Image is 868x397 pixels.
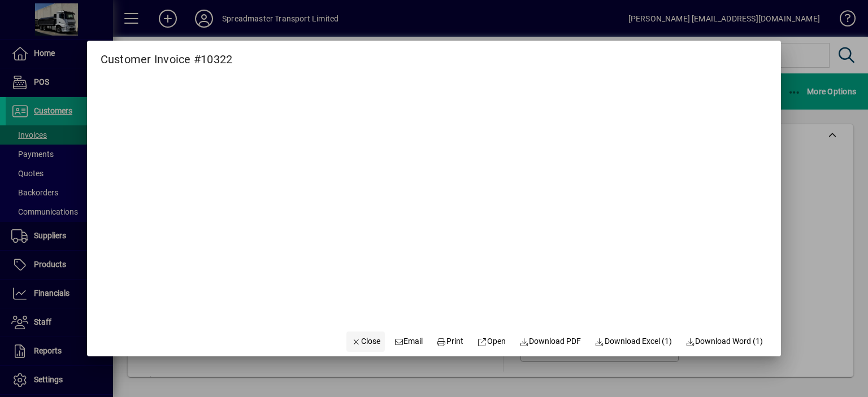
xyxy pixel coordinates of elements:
[87,41,246,68] h2: Customer Invoice #10322
[394,335,423,347] span: Email
[432,331,468,352] button: Print
[590,331,676,352] button: Download Excel (1)
[519,335,581,347] span: Download PDF
[472,331,510,352] a: Open
[685,335,763,347] span: Download Word (1)
[477,335,506,347] span: Open
[594,335,672,347] span: Download Excel (1)
[389,331,428,352] button: Email
[437,335,464,347] span: Print
[346,331,385,352] button: Close
[515,331,586,352] a: Download PDF
[681,331,768,352] button: Download Word (1)
[351,335,380,347] span: Close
